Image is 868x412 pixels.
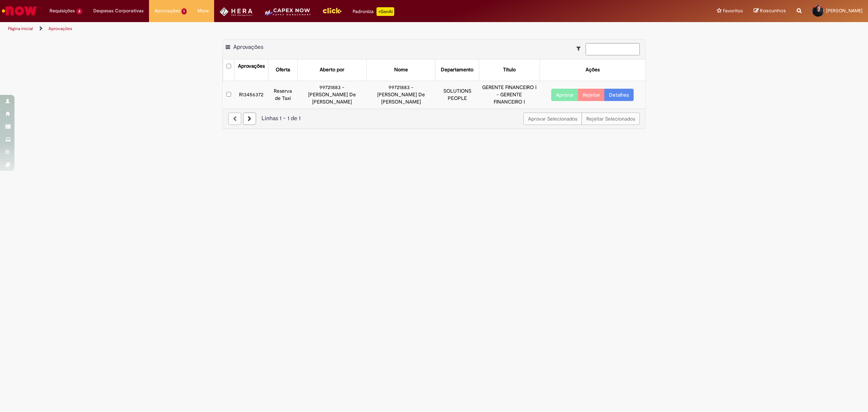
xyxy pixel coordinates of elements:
img: ServiceNow [1,4,38,18]
button: Rejeitar [578,89,605,101]
i: Mostrar filtros para: Suas Solicitações [576,46,584,51]
span: More [197,7,209,14]
span: Aprovações [233,43,263,51]
td: SOLUTIONS PEOPLE [435,81,479,108]
th: Aprovações [234,59,268,81]
div: Oferta [276,66,290,73]
span: Favoritos [723,7,743,14]
span: Rascunhos [760,7,786,14]
div: Nome [394,66,408,73]
a: Página inicial [8,26,33,31]
div: Título [503,66,516,73]
span: Aprovações [154,7,180,14]
span: 1 [182,8,187,14]
img: HeraLogo.png [220,7,252,16]
div: Aprovações [238,63,265,70]
img: click_logo_yellow_360x200.png [322,5,342,16]
ul: Trilhas de página [5,22,573,35]
td: R13456372 [234,81,268,108]
td: Reserva de Taxi [268,81,298,108]
span: [PERSON_NAME] [826,8,863,14]
div: Linhas 1 − 1 de 1 [228,114,640,123]
a: Rascunhos [754,8,786,14]
div: Departamento [441,66,473,73]
a: Aprovações [48,26,72,31]
span: 6 [76,8,82,14]
div: Aberto por [320,66,344,73]
span: Requisições [50,7,75,14]
p: +GenAi [376,7,394,16]
td: 99721883 - [PERSON_NAME] De [PERSON_NAME] [297,81,366,108]
td: 99721883 - [PERSON_NAME] De [PERSON_NAME] [366,81,435,108]
img: CapexLogo5.png [263,7,311,22]
span: Despesas Corporativas [93,7,144,14]
button: Aprovar [551,89,578,101]
div: Padroniza [353,7,394,16]
td: GERENTE FINANCEIRO I - GERENTE FINANCEIRO I [479,81,540,108]
div: Ações [586,66,600,73]
a: Detalhes [604,89,634,101]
